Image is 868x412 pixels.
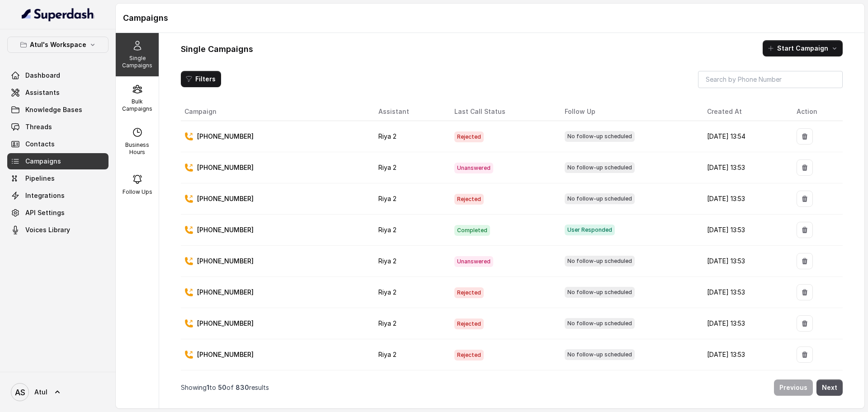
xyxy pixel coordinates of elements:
a: Voices Library [7,222,108,238]
p: [PHONE_NUMBER] [197,194,254,203]
td: [DATE] 13:53 [700,246,790,277]
td: [DATE] 13:53 [700,308,790,339]
a: Knowledge Bases [7,102,108,118]
span: Knowledge Bases [25,105,82,114]
a: Dashboard [7,67,108,84]
h1: Campaigns [123,11,857,25]
span: No follow-up scheduled [565,256,635,267]
th: Assistant [371,103,447,121]
p: Single Campaigns [119,55,155,69]
a: Assistants [7,84,108,101]
span: Contacts [25,140,55,149]
p: Follow Ups [123,188,152,196]
a: Pipelines [7,170,108,187]
span: Atul [34,388,47,397]
td: [DATE] 13:53 [700,215,790,246]
span: No follow-up scheduled [565,131,635,142]
span: Unanswered [454,163,493,173]
input: Search by Phone Number [698,71,843,88]
span: 830 [236,384,249,391]
button: Atul's Workspace [7,37,108,53]
td: [DATE] 13:53 [700,152,790,183]
a: Integrations [7,187,108,204]
td: [DATE] 13:53 [700,277,790,308]
span: Dashboard [25,71,60,80]
text: AS [15,388,25,397]
p: [PHONE_NUMBER] [197,225,254,234]
span: Pipelines [25,174,55,183]
th: Campaign [181,103,371,121]
span: Rejected [454,194,484,205]
td: [DATE] 13:53 [700,339,790,370]
td: [DATE] 13:53 [700,370,790,402]
p: Business Hours [119,141,155,156]
span: API Settings [25,208,65,217]
span: Riya 2 [378,195,396,202]
span: Integrations [25,191,65,200]
span: Riya 2 [378,226,396,234]
p: [PHONE_NUMBER] [197,163,254,172]
span: Riya 2 [378,319,396,327]
span: Rejected [454,318,484,329]
span: Assistants [25,88,60,97]
td: [DATE] 13:54 [700,121,790,152]
p: Bulk Campaigns [119,98,155,112]
button: Filters [181,71,221,87]
span: No follow-up scheduled [565,193,635,204]
a: Campaigns [7,153,108,169]
span: No follow-up scheduled [565,287,635,298]
p: Atul's Workspace [30,39,86,50]
span: Voices Library [25,225,70,234]
a: Atul [7,379,108,405]
span: Riya 2 [378,164,396,171]
th: Follow Up [557,103,700,121]
span: Rejected [454,287,484,298]
button: Start Campaign [763,40,843,56]
span: No follow-up scheduled [565,318,635,329]
span: Riya 2 [378,257,396,265]
img: light.svg [22,7,94,22]
span: 50 [218,384,226,391]
span: Campaigns [25,157,61,166]
button: Previous [774,379,813,396]
h1: Single Campaigns [181,42,253,56]
a: Contacts [7,136,108,152]
p: [PHONE_NUMBER] [197,288,254,297]
span: Threads [25,122,52,131]
span: Riya 2 [378,288,396,296]
th: Last Call Status [447,103,557,121]
a: Threads [7,119,108,135]
span: 1 [207,384,209,391]
span: No follow-up scheduled [565,162,635,173]
p: [PHONE_NUMBER] [197,350,254,359]
p: [PHONE_NUMBER] [197,257,254,266]
span: Completed [454,225,490,236]
span: Riya 2 [378,351,396,358]
a: API Settings [7,205,108,221]
span: Riya 2 [378,132,396,140]
th: Created At [700,103,790,121]
span: User Responded [565,225,615,235]
span: Unanswered [454,256,493,267]
span: Rejected [454,350,484,360]
button: Next [816,379,843,396]
p: [PHONE_NUMBER] [197,132,254,141]
p: Showing to of results [181,383,269,392]
td: [DATE] 13:53 [700,183,790,215]
th: Action [789,103,843,121]
p: [PHONE_NUMBER] [197,319,254,328]
nav: Pagination [181,374,843,401]
span: Rejected [454,131,484,142]
span: No follow-up scheduled [565,349,635,360]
